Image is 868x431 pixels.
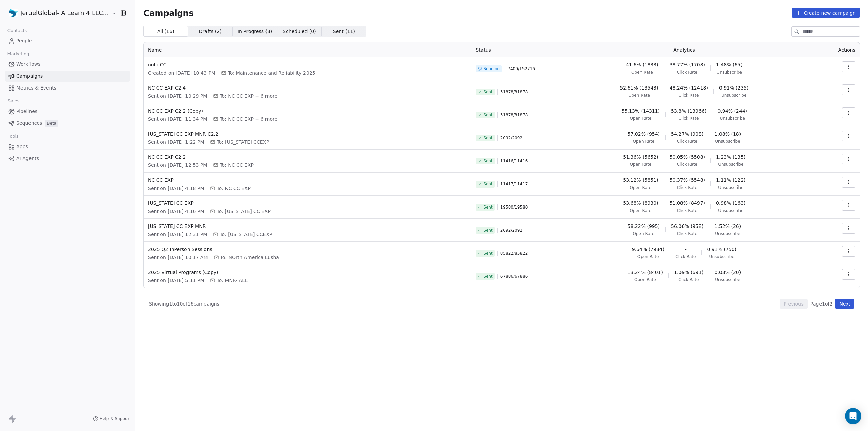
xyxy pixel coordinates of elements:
[671,223,703,230] span: 56.06% (958)
[148,139,204,145] span: Sent on [DATE] 1:22 PM
[715,269,741,276] span: 0.03% (20)
[16,108,37,115] span: Pipelines
[500,135,522,141] span: 2092 / 2092
[148,208,204,215] span: Sent on [DATE] 4:16 PM
[670,177,705,183] span: 50.37% (5548)
[677,208,697,213] span: Click Rate
[5,96,22,106] span: Sales
[812,42,860,57] th: Actions
[716,61,743,68] span: 1.48% (65)
[685,246,687,253] span: -
[622,107,660,114] span: 55.13% (14311)
[718,162,743,167] span: Unsubscribe
[220,162,253,169] span: To: NC CC EXP
[500,89,528,95] span: 31878 / 31878
[148,154,468,160] span: NC CC EXP C2.2
[670,61,705,68] span: 38.77% (1708)
[483,89,492,95] span: Sent
[149,300,219,307] span: Showing 1 to 10 of 16 campaigns
[5,59,130,70] a: Workflows
[633,231,655,236] span: Open Rate
[148,223,468,230] span: [US_STATE] CC EXP MNR
[148,116,207,122] span: Sent on [DATE] 11:34 PM
[16,73,43,80] span: Campaigns
[835,299,854,309] button: Next
[670,84,708,91] span: 48.24% (12418)
[717,107,747,114] span: 0.94% (244)
[719,84,749,91] span: 0.91% (235)
[5,141,130,152] a: Apps
[483,181,492,187] span: Sent
[143,8,194,18] span: Campaigns
[148,246,468,253] span: 2025 Q2 InPerson Sessions
[628,269,663,276] span: 13.24% (8401)
[8,7,107,19] button: JeruelGlobal- A Learn 4 LLC Company
[631,70,653,75] span: Open Rate
[718,185,743,190] span: Unsubscribe
[100,416,131,422] span: Help & Support
[283,28,316,35] span: Scheduled ( 0 )
[620,84,658,91] span: 52.61% (13543)
[628,131,660,137] span: 57.02% (954)
[677,185,697,190] span: Click Rate
[721,93,746,98] span: Unsubscribe
[717,70,742,75] span: Unsubscribe
[217,139,269,145] span: To: Florida CCEXP
[500,158,528,164] span: 11416 / 11416
[556,42,812,57] th: Analytics
[709,254,734,259] span: Unsubscribe
[16,61,41,68] span: Workflows
[678,116,699,121] span: Click Rate
[623,154,658,160] span: 51.36% (5652)
[845,408,861,424] div: Open Intercom Messenger
[718,208,743,213] span: Unsubscribe
[715,139,740,144] span: Unsubscribe
[483,274,492,279] span: Sent
[148,84,468,91] span: NC CC EXP C2.4
[500,228,522,233] span: 2092 / 2092
[623,177,658,183] span: 53.12% (5851)
[715,131,741,137] span: 1.08% (18)
[720,116,745,121] span: Unsubscribe
[630,185,652,190] span: Open Rate
[148,70,215,76] span: Created on [DATE] 10:43 PM
[810,300,832,307] span: Page 1 of 2
[16,120,42,127] span: Sequences
[500,112,528,118] span: 31878 / 31878
[217,277,247,284] span: To: MNR- ALL
[628,223,660,230] span: 58.22% (995)
[148,254,208,261] span: Sent on [DATE] 10:17 AM
[715,231,740,236] span: Unsubscribe
[678,277,699,282] span: Click Rate
[5,153,130,164] a: AI Agents
[677,70,697,75] span: Click Rate
[148,107,468,114] span: NC CC EXP C2.2 (Copy)
[483,204,492,210] span: Sent
[792,8,860,18] button: Create new campaign
[675,254,696,259] span: Click Rate
[632,246,664,253] span: 9.64% (7934)
[228,70,315,76] span: To: Maintenance and Reliability 2025
[500,181,528,187] span: 11417 / 11417
[483,251,492,256] span: Sent
[626,61,658,68] span: 41.6% (1833)
[674,269,704,276] span: 1.09% (691)
[148,177,468,183] span: NC CC EXP
[707,246,736,253] span: 0.91% (750)
[148,277,204,284] span: Sent on [DATE] 5:11 PM
[148,231,207,238] span: Sent on [DATE] 12:31 PM
[483,112,492,118] span: Sent
[677,162,697,167] span: Click Rate
[220,116,277,122] span: To: NC CC EXP + 6 more
[93,416,131,422] a: Help & Support
[148,93,207,99] span: Sent on [DATE] 10:29 PM
[671,107,706,114] span: 53.8% (13966)
[9,9,18,17] img: Favicon.jpg
[5,118,130,129] a: SequencesBeta
[5,71,130,82] a: Campaigns
[623,200,658,207] span: 53.68% (8930)
[483,228,492,233] span: Sent
[148,131,468,137] span: [US_STATE] CC EXP MNR C2.2
[715,223,741,230] span: 1.52% (26)
[677,231,697,236] span: Click Rate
